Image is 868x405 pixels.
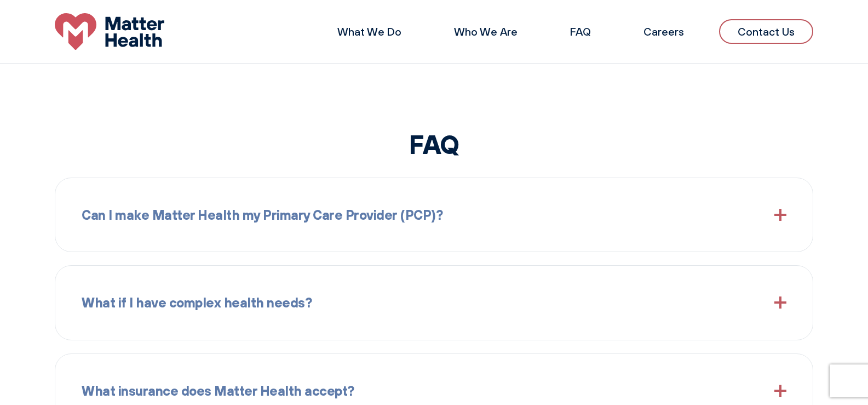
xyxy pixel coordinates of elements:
[454,25,518,38] a: Who We Are
[719,19,813,44] a: Contact Us
[337,25,401,38] a: What We Do
[82,292,312,313] span: What if I have complex health needs?
[570,25,591,38] a: FAQ
[82,380,354,401] span: What insurance does Matter Health accept?
[82,204,442,225] span: Can I make Matter Health my Primary Care Provider (PCP)?
[643,25,684,38] a: Careers
[55,128,813,160] h2: FAQ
